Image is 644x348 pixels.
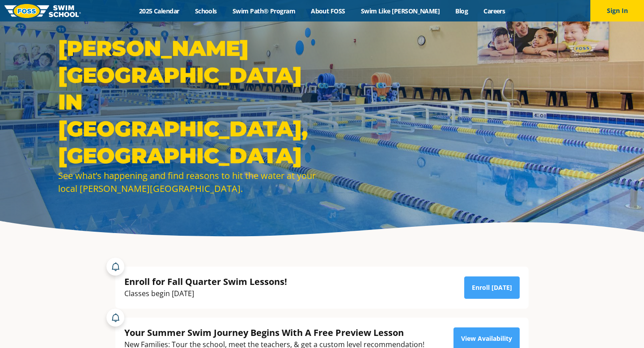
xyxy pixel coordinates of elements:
img: FOSS Swim School Logo [4,4,81,18]
a: Schools [187,7,225,15]
div: See what’s happening and find reasons to hit the water at your local [PERSON_NAME][GEOGRAPHIC_DATA]. [58,169,318,195]
a: Swim Like [PERSON_NAME] [353,7,448,15]
h1: [PERSON_NAME][GEOGRAPHIC_DATA] in [GEOGRAPHIC_DATA], [GEOGRAPHIC_DATA] [58,35,318,169]
a: 2025 Calendar [131,7,187,15]
a: Swim Path® Program [225,7,303,15]
a: About FOSS [303,7,353,15]
div: Classes begin [DATE] [124,288,287,300]
div: Enroll for Fall Quarter Swim Lessons! [124,276,287,288]
a: Careers [476,7,513,15]
div: Your Summer Swim Journey Begins With A Free Preview Lesson [124,327,424,339]
a: Blog [448,7,476,15]
a: Enroll [DATE] [464,276,520,299]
